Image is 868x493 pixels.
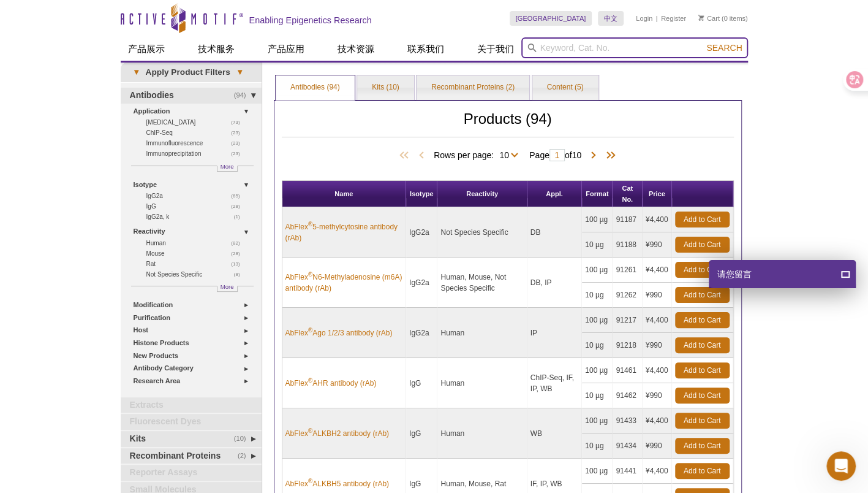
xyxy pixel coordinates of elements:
[437,258,527,308] td: Human, Mouse, Not Species Specific
[675,337,730,353] a: Add to Cart
[308,271,312,278] sup: ®
[308,478,312,484] sup: ®
[643,383,672,408] td: ¥990
[121,63,262,82] a: ▾Apply Product Filters▾
[613,207,642,232] td: 91187
[406,358,438,408] td: IgG
[406,181,438,207] th: Isotype
[582,408,613,434] td: 100 µg
[238,448,253,464] span: (2)
[417,75,529,100] a: Recombinant Proteins (2)
[826,451,856,481] iframe: Intercom live chat
[134,225,254,238] a: Reactivity
[231,138,246,148] span: (23)
[675,463,730,479] a: Add to Cart
[146,269,247,280] a: (8)Not Species Specific
[231,259,246,269] span: (13)
[582,308,613,333] td: 100 µg
[285,272,402,294] a: AbFlex®N6-Methyladenosine (m6A) antibody (rAb)
[231,148,246,159] span: (23)
[146,201,247,212] a: (28)IgG
[285,478,389,489] a: AbFlex®ALKBH5 antibody (rAb)
[415,150,428,162] span: Previous Page
[285,221,402,243] a: AbFlex®5-methylcytosine antibody (rAb)
[643,459,672,484] td: ¥4,400
[613,258,642,283] td: 91261
[598,11,624,26] a: 中文
[613,383,642,408] td: 91462
[276,75,355,100] a: Antibodies (94)
[330,37,382,61] a: 技术资源
[134,375,254,388] a: Research Area
[521,37,748,58] input: Keyword, Cat. No.
[434,148,523,161] span: Rows per page:
[675,312,730,328] a: Add to Cart
[234,431,253,447] span: (10)
[572,150,581,160] span: 10
[675,438,730,454] a: Add to Cart
[134,362,254,375] a: Antibody Category
[470,37,521,61] a: 关于我们
[234,212,247,222] span: (1)
[587,150,600,162] span: Next Page
[613,434,642,459] td: 91434
[134,337,254,350] a: Histone Products
[146,238,247,248] a: (82)Human
[527,207,583,258] td: DB
[146,259,247,269] a: (13)Rat
[437,308,527,358] td: Human
[221,161,234,172] span: More
[643,181,672,207] th: Price
[698,11,748,26] li: (0 items)
[146,128,247,138] a: (23)ChIP-Seq
[146,248,247,259] a: (28)Mouse
[643,308,672,333] td: ¥4,400
[406,258,438,308] td: IgG2a
[231,128,246,138] span: (23)
[285,378,377,389] a: AbFlex®AHR antibody (rAb)
[675,237,730,253] a: Add to Cart
[146,138,247,148] a: (23)Immunofluorescence
[613,283,642,308] td: 91262
[437,181,527,207] th: Reactivity
[582,258,613,283] td: 100 µg
[121,431,262,447] a: (10)Kits
[613,358,642,383] td: 91461
[582,207,613,232] td: 100 µg
[675,388,730,403] a: Add to Cart
[613,459,642,484] td: 91441
[121,448,262,464] a: (2)Recombinant Proteins
[406,408,438,459] td: IgG
[282,113,734,137] h2: Products (94)
[582,283,613,308] td: 10 µg
[613,308,642,333] td: 91217
[636,14,652,23] a: Login
[231,238,246,248] span: (82)
[134,311,254,324] a: Purification
[643,207,672,232] td: ¥4,400
[191,37,242,61] a: 技术服务
[357,75,414,100] a: Kits (10)
[234,88,253,104] span: (94)
[134,299,254,311] a: Modification
[230,67,249,78] span: ▾
[282,181,406,207] th: Name
[643,258,672,283] td: ¥4,400
[582,333,613,358] td: 10 µg
[675,362,730,378] a: Add to Cart
[527,308,583,358] td: IP
[613,408,642,434] td: 91433
[231,117,246,128] span: (73)
[656,11,658,26] li: |
[308,427,312,434] sup: ®
[146,148,247,159] a: (23)Immunoprecipitation
[706,43,742,53] span: Search
[146,212,247,222] a: (1)IgG2a, k
[221,281,234,292] span: More
[582,459,613,484] td: 100 µg
[675,413,730,429] a: Add to Cart
[582,383,613,408] td: 10 µg
[400,37,451,61] a: 联系我们
[661,14,686,23] a: Register
[146,191,247,201] a: (65)IgG2a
